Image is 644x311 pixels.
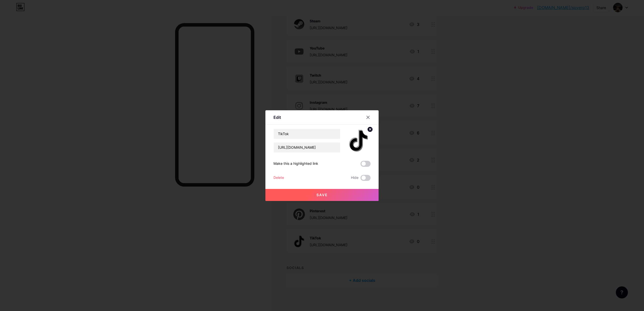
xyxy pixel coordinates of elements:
[273,175,284,181] div: Delete
[346,129,371,153] img: link_thumbnail
[316,193,328,197] span: Save
[274,129,340,139] input: Title
[351,175,358,181] span: Hide
[274,142,340,152] input: URL
[273,114,281,120] div: Edit
[273,161,318,167] div: Make this a highlighted link
[265,189,379,201] button: Save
